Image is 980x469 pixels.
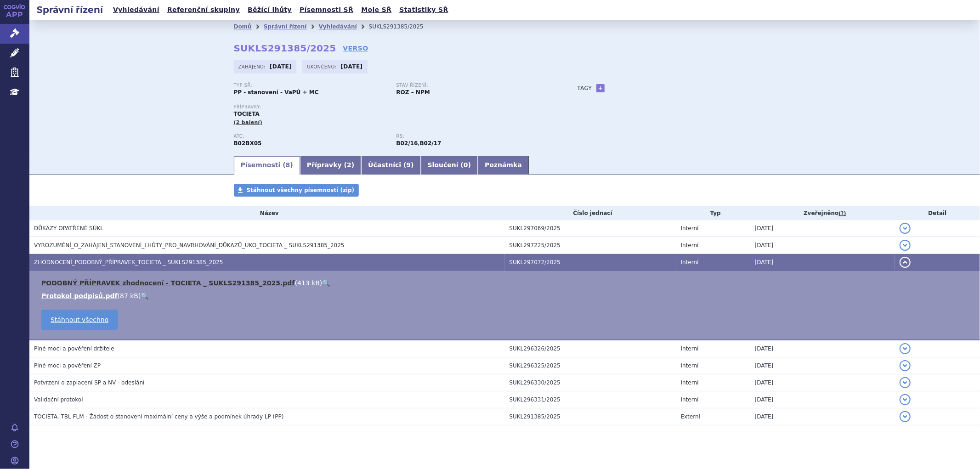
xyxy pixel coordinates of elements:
[307,63,338,70] span: Ukončeno:
[34,242,345,249] span: VYROZUMĚNÍ_O_ZAHÁJENÍ_STANOVENÍ_LHŮTY_PRO_NAVRHOVÁNÍ_DŮKAZŮ_UKO_TOCIETA _ SUKLS291385_2025
[900,343,911,354] button: detail
[41,278,971,288] li: ( )
[270,63,292,70] strong: [DATE]
[750,220,895,237] td: [DATE]
[681,242,699,249] span: Interní
[681,396,699,403] span: Interní
[397,83,550,88] p: Stav řízení:
[505,206,676,220] th: Číslo jednací
[300,156,361,175] a: Přípravky (2)
[596,84,605,92] a: +
[245,4,295,16] a: Běžící lhůty
[420,140,442,147] strong: eltrombopag
[234,89,319,96] strong: PP - stanovení - VaPÚ + MC
[681,413,700,420] span: Externí
[361,156,420,175] a: Účastníci (9)
[750,340,895,357] td: [DATE]
[397,134,550,139] p: RS:
[750,206,895,220] th: Zveřejněno
[421,156,478,175] a: Sloučení (0)
[838,210,846,217] abbr: (?)
[369,20,436,34] li: SUKLS291385/2025
[34,345,114,352] span: Plné moci a pověření držitele
[900,411,911,422] button: detail
[141,292,148,299] a: 🔍
[34,259,223,266] span: ZHODNOCENÍ_PODOBNÝ_PŘÍPRAVEK_TOCIETA _ SUKLS291385_2025
[120,292,138,299] span: 87 kB
[750,391,895,408] td: [DATE]
[750,374,895,391] td: [DATE]
[41,291,971,300] li: ( )
[397,4,451,16] a: Statistiky SŘ
[397,134,559,147] div: ,
[505,220,676,237] td: SUKL297069/2025
[505,391,676,408] td: SUKL296331/2025
[900,377,911,388] button: detail
[286,161,290,169] span: 8
[681,225,699,232] span: Interní
[29,3,110,16] h2: Správní řízení
[247,187,355,193] span: Stáhnout všechny písemnosti (zip)
[505,237,676,254] td: SUKL297225/2025
[347,161,351,169] span: 2
[750,254,895,271] td: [DATE]
[397,89,430,96] strong: ROZ – NPM
[505,408,676,425] td: SUKL291385/2025
[238,63,267,70] span: Zahájeno:
[34,225,103,232] span: DŮKAZY OPATŘENÉ SÚKL
[297,279,320,287] span: 413 kB
[406,161,411,169] span: 9
[34,396,83,403] span: Validační protokol
[234,156,300,175] a: Písemnosti (8)
[41,279,295,287] a: PODOBNÝ PŘÍPRAVEK zhodnocení - TOCIETA _ SUKLS291385_2025.pdf
[29,206,505,220] th: Název
[505,340,676,357] td: SUKL296326/2025
[900,257,911,268] button: detail
[234,184,359,197] a: Stáhnout všechny písemnosti (zip)
[750,237,895,254] td: [DATE]
[234,119,263,125] span: (2 balení)
[234,140,262,147] strong: ELTROMBOPAG
[234,104,559,110] p: Přípravky:
[681,362,699,369] span: Interní
[578,83,592,94] h3: Tagy
[681,345,699,352] span: Interní
[676,206,750,220] th: Typ
[900,240,911,251] button: detail
[234,23,252,30] a: Domů
[358,4,394,16] a: Moje SŘ
[397,140,418,147] strong: romiplostim a eltrombopag
[900,360,911,371] button: detail
[750,408,895,425] td: [DATE]
[322,279,330,287] a: 🔍
[34,379,144,386] span: Potvrzení o zaplacení SP a NV - odeslání
[234,111,260,117] span: TOCIETA
[478,156,529,175] a: Poznámka
[264,23,307,30] a: Správní řízení
[750,357,895,374] td: [DATE]
[234,83,387,88] p: Typ SŘ:
[234,134,387,139] p: ATC:
[464,161,468,169] span: 0
[343,44,368,53] a: VERSO
[505,357,676,374] td: SUKL296325/2025
[41,310,118,330] a: Stáhnout všechno
[41,292,118,299] a: Protokol podpisů.pdf
[34,413,284,420] span: TOCIETA, TBL FLM - Žádost o stanovení maximální ceny a výše a podmínek úhrady LP (PP)
[900,394,911,405] button: detail
[110,4,162,16] a: Vyhledávání
[895,206,980,220] th: Detail
[34,362,101,369] span: Plné moci a pověření ZP
[234,43,336,54] strong: SUKLS291385/2025
[900,223,911,234] button: detail
[297,4,356,16] a: Písemnosti SŘ
[164,4,243,16] a: Referenční skupiny
[505,374,676,391] td: SUKL296330/2025
[681,259,699,266] span: Interní
[505,254,676,271] td: SUKL297072/2025
[340,63,363,70] strong: [DATE]
[681,379,699,386] span: Interní
[318,23,357,30] a: Vyhledávání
